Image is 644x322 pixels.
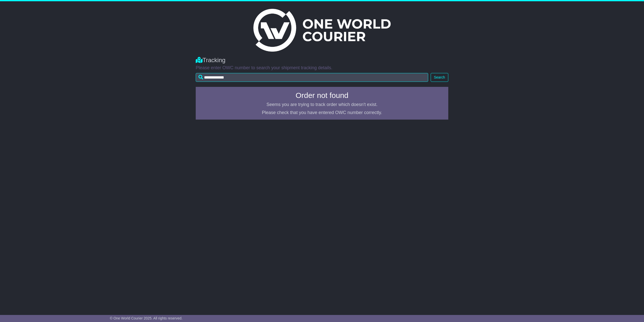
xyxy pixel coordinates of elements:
[196,65,448,71] p: Please enter OWC number to search your shipment tracking details.
[196,57,448,64] div: Tracking
[110,316,183,320] span: © One World Courier 2025. All rights reserved.
[431,73,448,82] button: Search
[199,91,445,99] h4: Order not found
[253,9,391,52] img: Light
[199,110,445,116] p: Please check that you have entered OWC number correctly.
[199,102,445,108] p: Seems you are trying to track order which doesn't exist.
